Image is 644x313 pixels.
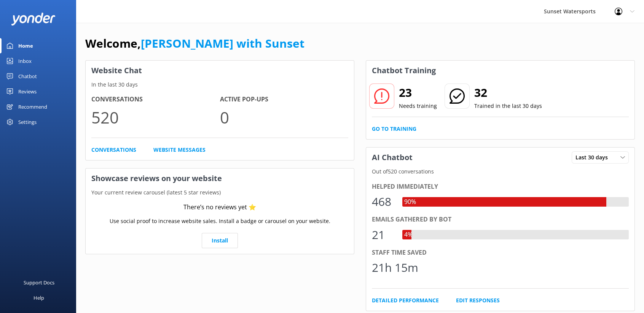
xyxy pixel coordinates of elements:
h3: Showcase reviews on your website [86,169,354,188]
div: There’s no reviews yet ⭐ [183,202,256,212]
h2: 23 [399,83,437,102]
p: Out of 520 conversations [366,167,634,176]
div: Inbox [18,53,32,69]
div: Settings [18,114,37,130]
div: Recommend [18,99,47,114]
div: Help [33,290,44,305]
h3: Chatbot Training [366,61,442,80]
div: Home [18,38,33,53]
p: Trained in the last 30 days [474,102,542,110]
h4: Active Pop-ups [220,95,349,104]
a: Install [202,233,238,248]
div: 468 [372,193,395,211]
a: Go to Training [372,125,416,133]
a: Website Messages [153,146,206,154]
h3: Website Chat [86,61,354,80]
img: yonder-white-logo.png [11,13,55,25]
p: In the last 30 days [86,80,354,89]
a: Detailed Performance [372,296,439,305]
div: 4% [402,230,414,240]
div: Support Docs [24,275,54,290]
p: Needs training [399,102,437,110]
h3: AI Chatbot [366,148,418,167]
div: Helped immediately [372,182,629,192]
h2: 32 [474,83,542,102]
div: Staff time saved [372,248,629,258]
span: Last 30 days [575,153,612,162]
div: 21 [372,226,395,244]
div: Chatbot [18,69,37,84]
a: Edit Responses [456,296,500,305]
div: 90% [402,197,418,207]
p: Your current review carousel (latest 5 star reviews) [86,188,354,197]
a: [PERSON_NAME] with Sunset [141,35,304,51]
p: 0 [220,104,349,130]
p: 520 [91,104,220,130]
h4: Conversations [91,95,220,104]
a: Conversations [91,146,136,154]
p: Use social proof to increase website sales. Install a badge or carousel on your website. [110,217,330,225]
div: Reviews [18,84,37,99]
h1: Welcome, [85,34,304,53]
div: Emails gathered by bot [372,215,629,225]
div: 21h 15m [372,258,418,277]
